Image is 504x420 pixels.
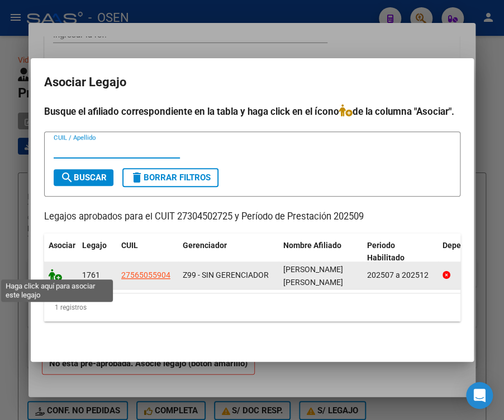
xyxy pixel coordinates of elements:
[130,172,211,183] span: Borrar Filtros
[367,269,434,282] div: 202507 a 202512
[82,241,107,250] span: Legajo
[121,241,138,250] span: CUIL
[130,171,144,184] mat-icon: delete
[363,234,438,270] datatable-header-cell: Periodo Habilitado
[82,270,100,279] span: 1761
[44,293,460,321] div: 1 registros
[367,241,405,263] span: Periodo Habilitado
[44,72,460,93] h2: Asociar Legajo
[49,241,75,250] span: Asociar
[117,234,178,270] datatable-header-cell: CUIL
[44,234,78,270] datatable-header-cell: Asociar
[283,265,343,287] span: BULACIO ACEVEDO ASTRID NADINE
[44,104,460,119] h4: Busque el afiliado correspondiente en la tabla y haga click en el ícono de la columna "Asociar".
[78,234,117,270] datatable-header-cell: Legajo
[443,241,489,250] span: Dependencia
[183,270,269,279] span: Z99 - SIN GERENCIADOR
[283,241,341,250] span: Nombre Afiliado
[183,241,227,250] span: Gerenciador
[121,270,170,279] span: 27565055904
[178,234,279,270] datatable-header-cell: Gerenciador
[60,172,107,183] span: Buscar
[279,234,363,270] datatable-header-cell: Nombre Afiliado
[122,168,218,187] button: Borrar Filtros
[60,171,74,184] mat-icon: search
[54,169,113,186] button: Buscar
[44,210,460,224] p: Legajos aprobados para el CUIT 27304502725 y Período de Prestación 202509
[466,382,493,409] div: Open Intercom Messenger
